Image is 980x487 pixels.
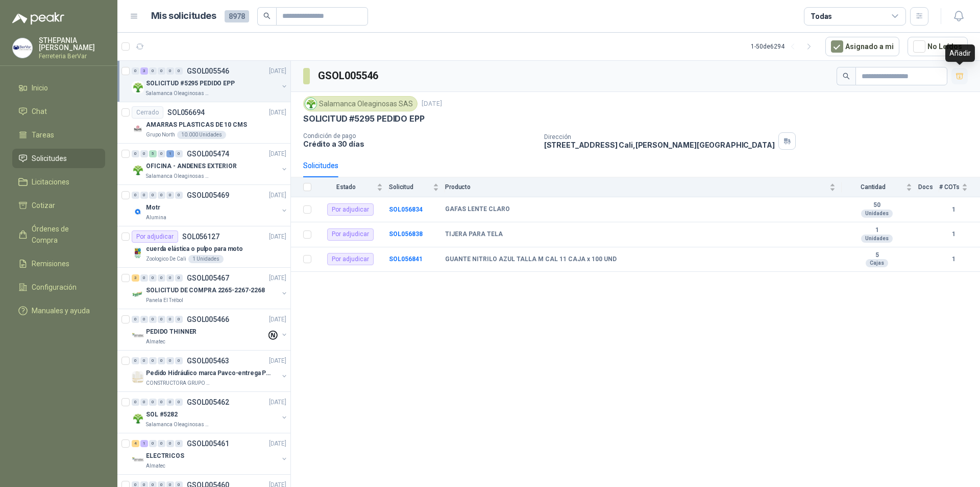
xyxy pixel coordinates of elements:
[132,330,144,342] img: Company Logo
[132,81,144,94] img: Company Logo
[12,149,105,168] a: Solicitudes
[166,440,174,447] div: 0
[146,421,210,429] p: Salamanca Oleaginosas SAS
[146,131,175,139] p: Grupo North
[117,102,290,144] a: CerradoSOL056694[DATE] Company LogoAMARRAS PLASTICAS DE 10 CMSGrupo North10.000 Unidades
[12,301,105,320] a: Manuales y ayuda
[187,399,229,406] p: GSOL005462
[12,78,105,98] a: Inicio
[146,296,183,305] p: Panela El Trébol
[132,357,139,364] div: 0
[269,232,286,242] p: [DATE]
[32,200,55,211] span: Cotizar
[32,258,69,269] span: Remisiones
[132,355,288,387] a: 0 0 0 0 0 0 GSOL005463[DATE] Company LogoPedido Hidráulico marca Pavco-entrega PopayánCONSTRUCTOR...
[269,356,286,366] p: [DATE]
[269,191,286,200] p: [DATE]
[939,183,960,191] span: # COTs
[146,451,184,461] p: ELECTRICOS
[158,150,165,157] div: 0
[12,196,105,215] a: Cotizar
[32,223,95,246] span: Órdenes de Compra
[140,150,148,157] div: 0
[140,192,148,199] div: 0
[842,183,904,191] span: Cantidad
[175,399,183,406] div: 0
[149,357,157,364] div: 0
[13,38,32,58] img: Company Logo
[132,106,163,119] div: Cerrado
[187,274,229,282] p: GSOL005467
[303,113,424,124] p: SOLICITUD #5295 PEDIDO EPP
[158,440,165,447] div: 0
[842,201,912,210] b: 50
[445,177,842,197] th: Producto
[166,67,174,75] div: 0
[842,226,912,235] b: 1
[182,233,219,240] p: SOL056127
[149,150,157,157] div: 5
[389,206,423,213] a: SOL056834
[140,440,148,447] div: 1
[32,176,69,188] span: Licitaciones
[939,177,980,197] th: # COTs
[175,316,183,323] div: 0
[132,396,288,429] a: 0 0 0 0 0 0 GSOL005462[DATE] Company LogoSOL #5282Salamanca Oleaginosas SAS
[175,357,183,364] div: 0
[187,192,229,199] p: GSOL005469
[117,226,290,268] a: Por adjudicarSOL056127[DATE] Company Logocuerda elástica o pulpo para motoZoologico De Cali1 Unid...
[303,132,536,140] p: Condición de pago
[132,399,139,406] div: 0
[158,274,165,282] div: 0
[175,440,183,447] div: 0
[544,141,775,149] p: [STREET_ADDRESS] Cali , [PERSON_NAME][GEOGRAPHIC_DATA]
[939,254,968,264] b: 1
[327,253,374,265] div: Por adjudicar
[811,11,832,22] div: Todas
[842,177,918,197] th: Cantidad
[132,230,178,243] div: Por adjudicar
[422,99,442,109] p: [DATE]
[175,274,183,282] div: 0
[132,164,144,176] img: Company Logo
[269,315,286,324] p: [DATE]
[146,327,197,337] p: PEDIDO THINNER
[132,205,144,218] img: Company Logo
[188,255,224,263] div: 1 Unidades
[158,357,165,364] div: 0
[149,316,157,323] div: 0
[132,123,144,135] img: Company Logo
[140,316,148,323] div: 0
[32,305,90,316] span: Manuales y ayuda
[146,214,166,222] p: Alumina
[303,160,338,171] div: Solicitudes
[318,68,380,84] h3: GSOL005546
[842,251,912,260] b: 5
[140,274,148,282] div: 0
[389,230,423,238] a: SOL056838
[389,256,423,263] b: SOL056841
[544,133,775,141] p: Dirección
[39,37,105,51] p: STHEPANIA [PERSON_NAME]
[263,12,271,19] span: search
[149,67,157,75] div: 0
[158,192,165,199] div: 0
[146,286,265,295] p: SOLICITUD DE COMPRA 2265-2267-2268
[269,149,286,159] p: [DATE]
[146,120,247,130] p: AMARRAS PLASTICAS DE 10 CMS
[187,357,229,364] p: GSOL005463
[445,256,617,264] b: GUANTE NITRILO AZUL TALLA M CAL 11 CAJA x 100 UND
[12,12,64,25] img: Logo peakr
[12,277,105,297] a: Configuración
[132,371,144,383] img: Company Logo
[175,150,183,157] div: 0
[146,379,210,387] p: CONSTRUCTORA GRUPO FIP
[175,192,183,199] div: 0
[149,440,157,447] div: 0
[269,439,286,449] p: [DATE]
[389,183,431,191] span: Solicitud
[751,38,817,55] div: 1 - 50 de 6294
[939,229,968,239] b: 1
[187,440,229,447] p: GSOL005461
